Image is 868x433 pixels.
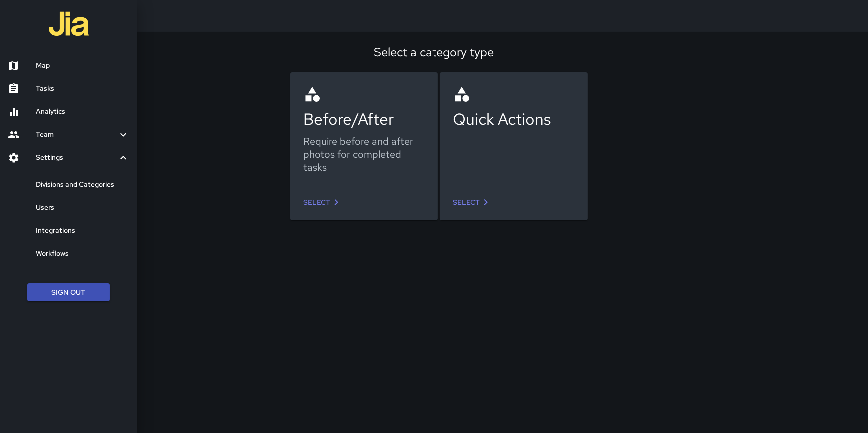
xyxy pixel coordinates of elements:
h6: Tasks [36,83,129,94]
img: jia-logo [49,4,89,44]
h6: Analytics [36,106,129,117]
button: Sign Out [27,283,110,302]
h6: Workflows [36,248,129,259]
h6: Divisions and Categories [36,179,129,190]
h6: Map [36,60,129,71]
h6: Team [36,129,117,140]
h6: Users [36,202,129,213]
h6: Integrations [36,225,129,236]
h6: Settings [36,152,117,163]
